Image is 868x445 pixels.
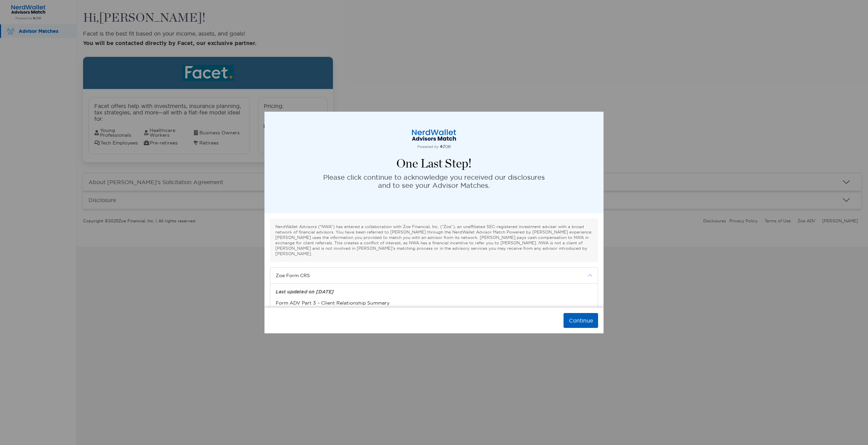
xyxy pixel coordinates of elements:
p: NerdWallet Advisors (“NWA”) has entered a collaboration with Zoe Financial, Inc. (“Zoe”), an unaf... [275,224,593,257]
div: Last updated on [DATE] [276,289,592,295]
h4: One Last Step! [396,157,472,171]
div: modal [264,112,604,333]
img: logo [400,129,468,149]
img: icon arrow [588,273,592,278]
div: icon arrowZoe Form CRS [270,268,598,283]
button: Continue [564,313,598,328]
p: Please click continue to acknowledge you received our disclosures and to see your Advisor Matches. [323,173,545,190]
span: Zoe Form CRS [276,272,584,279]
